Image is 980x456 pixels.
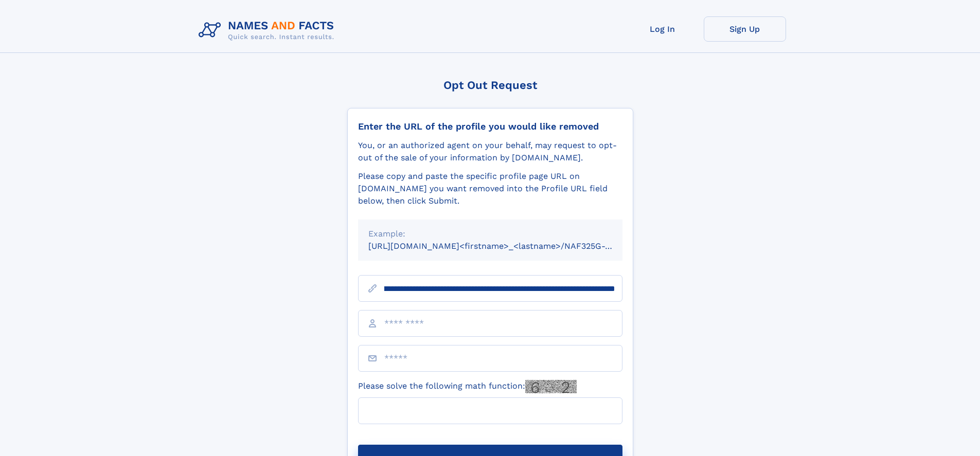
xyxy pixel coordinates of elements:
[194,16,343,44] img: Logo Names and Facts
[368,241,642,251] small: [URL][DOMAIN_NAME]<firstname>_<lastname>/NAF325G-xxxxxxxx
[621,16,704,42] a: Log In
[704,16,786,42] a: Sign Up
[347,79,633,92] div: Opt Out Request
[358,139,622,164] div: You, or an authorized agent on your behalf, may request to opt-out of the sale of your informatio...
[358,380,577,393] label: Please solve the following math function:
[358,121,622,132] div: Enter the URL of the profile you would like removed
[358,170,622,207] div: Please copy and paste the specific profile page URL on [DOMAIN_NAME] you want removed into the Pr...
[368,228,612,240] div: Example:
